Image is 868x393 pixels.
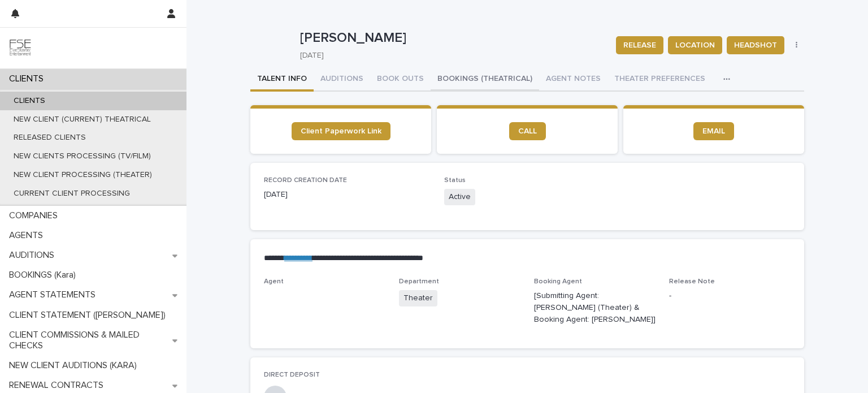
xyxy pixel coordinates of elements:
span: EMAIL [702,127,725,135]
span: RECORD CREATION DATE [264,177,347,184]
a: Client Paperwork Link [292,122,390,140]
p: [PERSON_NAME] [300,30,607,46]
button: BOOKINGS (THEATRICAL) [431,68,539,92]
p: AGENTS [5,230,52,241]
span: Client Paperwork Link [301,127,381,135]
p: RENEWAL CONTRACTS [5,380,112,391]
p: BOOKINGS (Kara) [5,270,85,280]
p: [DATE] [264,189,431,201]
p: NEW CLIENT PROCESSING (THEATER) [5,170,161,180]
p: CLIENT STATEMENT ([PERSON_NAME]) [5,310,175,321]
p: AGENT STATEMENTS [5,290,105,300]
button: RELEASE [616,36,663,54]
span: Booking Agent [534,278,582,285]
span: Agent [264,278,284,285]
p: NEW CLIENT (CURRENT) THEATRICAL [5,115,160,124]
p: NEW CLIENT AUDITIONS (KARA) [5,360,146,371]
p: - [669,290,791,302]
a: EMAIL [693,122,734,140]
p: CLIENTS [5,74,53,84]
span: LOCATION [675,40,715,51]
p: CLIENT COMMISSIONS & MAILED CHECKS [5,330,172,351]
p: CURRENT CLIENT PROCESSING [5,189,139,198]
button: HEADSHOT [727,36,784,54]
p: [DATE] [300,51,602,61]
p: [Submitting Agent: [PERSON_NAME] (Theater) & Booking Agent: [PERSON_NAME]] [534,290,656,325]
p: NEW CLIENTS PROCESSING (TV/FILM) [5,152,160,161]
p: AUDITIONS [5,250,63,261]
button: TALENT INFO [250,68,314,92]
span: Release Note [669,278,715,285]
button: BOOK OUTS [370,68,431,92]
button: LOCATION [668,36,722,54]
p: COMPANIES [5,210,67,221]
button: AUDITIONS [314,68,370,92]
button: THEATER PREFERENCES [607,68,712,92]
span: Active [444,189,475,205]
p: CLIENTS [5,96,54,106]
span: RELEASE [623,40,656,51]
span: Department [399,278,439,285]
span: HEADSHOT [734,40,777,51]
span: Status [444,177,466,184]
span: DIRECT DEPOSIT [264,372,320,378]
button: AGENT NOTES [539,68,607,92]
img: 9JgRvJ3ETPGCJDhvPVA5 [9,37,32,59]
span: Theater [399,290,437,306]
a: CALL [509,122,546,140]
span: CALL [518,127,537,135]
p: RELEASED CLIENTS [5,133,95,142]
